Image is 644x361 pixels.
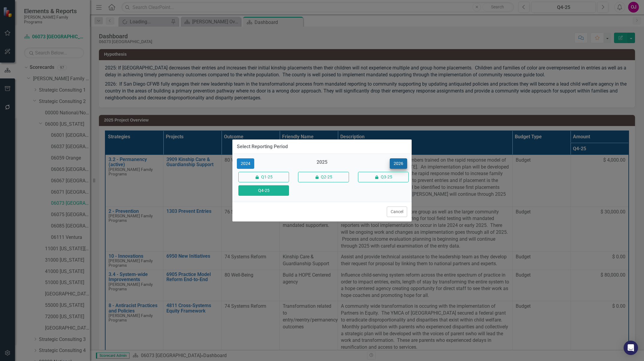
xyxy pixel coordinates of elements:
[237,158,254,169] button: 2024
[238,172,289,182] button: Q1-25
[297,159,347,169] div: 2025
[624,341,638,355] div: Open Intercom Messenger
[358,172,409,182] button: Q3-25
[390,158,407,169] button: 2026
[238,185,289,196] button: Q4-25
[298,172,349,182] button: Q2-25
[387,207,407,217] button: Cancel
[237,144,288,149] div: Select Reporting Period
